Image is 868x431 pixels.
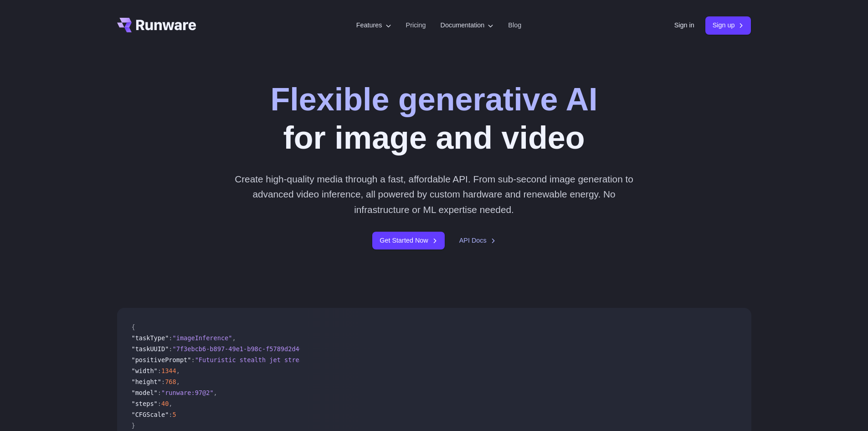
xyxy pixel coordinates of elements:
[169,345,172,353] span: :
[132,356,191,363] span: "positivePrompt"
[132,389,158,396] span: "model"
[169,334,172,342] span: :
[214,389,217,396] span: ,
[270,82,597,117] strong: Flexible generative AI
[459,235,496,246] a: API Docs
[132,422,135,429] span: }
[705,16,751,34] a: Sign up
[508,20,521,31] a: Blog
[132,378,161,385] span: "height"
[158,389,161,396] span: :
[132,323,135,331] span: {
[441,20,494,31] label: Documentation
[132,400,158,407] span: "steps"
[191,356,195,363] span: :
[674,20,694,31] a: Sign in
[161,378,165,385] span: :
[169,400,172,407] span: ,
[117,18,196,32] a: Go to /
[232,334,236,342] span: ,
[406,20,426,31] a: Pricing
[173,345,314,353] span: "7f3ebcb6-b897-49e1-b98c-f5789d2d40d7"
[132,334,169,342] span: "taskType"
[165,378,176,385] span: 768
[372,232,444,249] a: Get Started Now
[132,367,158,374] span: "width"
[158,400,161,407] span: :
[173,411,176,418] span: 5
[158,367,161,374] span: :
[161,367,176,374] span: 1344
[195,356,534,363] span: "Futuristic stealth jet streaking through a neon-lit cityscape with glowing purple exhaust"
[176,367,180,374] span: ,
[169,411,172,418] span: :
[173,334,232,342] span: "imageInference"
[176,378,180,385] span: ,
[231,171,637,217] p: Create high-quality media through a fast, affordable API. From sub-second image generation to adv...
[161,389,214,396] span: "runware:97@2"
[161,400,169,407] span: 40
[356,20,391,31] label: Features
[132,345,169,353] span: "taskUUID"
[270,80,597,157] h1: for image and video
[132,411,169,418] span: "CFGScale"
